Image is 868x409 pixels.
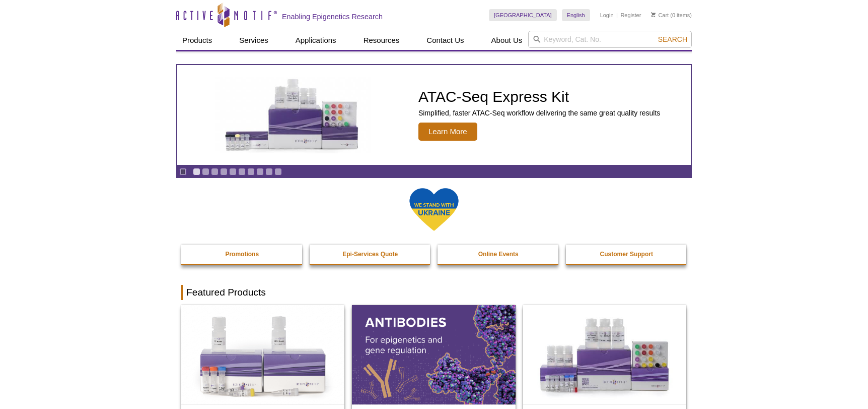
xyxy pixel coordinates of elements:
a: Go to slide 8 [256,168,264,176]
a: Products [176,31,218,50]
span: Learn More [418,123,477,141]
span: Search [658,35,687,43]
a: Toggle autoplay [179,168,187,176]
p: Simplified, faster ATAC-Seq workflow delivering the same great quality results [418,108,660,118]
a: Go to slide 6 [238,168,246,176]
a: Login [600,12,614,19]
li: (0 items) [651,9,692,21]
h2: Featured Products [181,285,687,300]
a: ATAC-Seq Express Kit ATAC-Seq Express Kit Simplified, faster ATAC-Seq workflow delivering the sam... [177,65,691,165]
a: [GEOGRAPHIC_DATA] [489,9,557,21]
article: ATAC-Seq Express Kit [177,65,691,165]
a: Applications [290,31,342,50]
input: Keyword, Cat. No. [528,31,692,48]
img: Your Cart [651,12,656,17]
strong: Customer Support [600,251,653,258]
a: Contact Us [420,31,470,50]
img: We Stand With Ukraine [409,187,459,232]
a: About Us [485,31,529,50]
a: Services [233,31,274,50]
a: Cart [651,12,669,19]
img: CUT&Tag-IT® Express Assay Kit [523,305,686,404]
img: ATAC-Seq Express Kit [210,77,376,153]
strong: Online Events [478,251,519,258]
button: Search [655,35,690,44]
a: Go to slide 2 [202,168,209,176]
img: All Antibodies [352,305,515,404]
a: Go to slide 3 [211,168,219,176]
a: Epi-Services Quote [310,245,431,264]
a: Go to slide 4 [220,168,228,176]
a: Go to slide 7 [247,168,255,176]
a: Go to slide 5 [229,168,237,176]
img: DNA Library Prep Kit for Illumina [181,305,344,404]
strong: Promotions [225,251,259,258]
a: Resources [357,31,406,50]
li: | [616,9,618,21]
h2: Enabling Epigenetics Research [282,12,383,21]
strong: Epi-Services Quote [342,251,398,258]
a: Register [620,12,641,19]
a: Online Events [438,245,559,264]
a: Promotions [181,245,303,264]
a: Go to slide 10 [274,168,282,176]
a: English [562,9,590,21]
a: Customer Support [566,245,688,264]
a: Go to slide 1 [193,168,200,176]
h2: ATAC-Seq Express Kit [418,89,660,104]
a: Go to slide 9 [265,168,273,176]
